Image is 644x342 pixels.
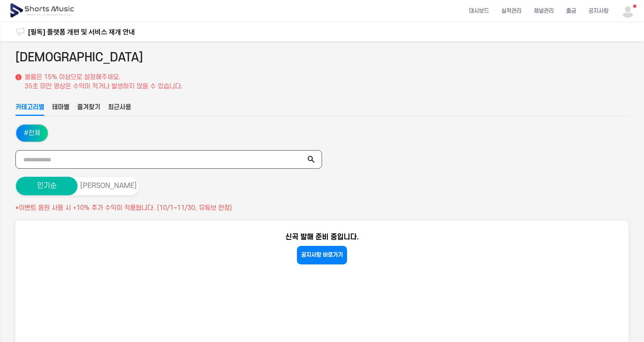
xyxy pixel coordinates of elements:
[560,1,582,21] a: 출금
[77,103,100,116] button: 즐겨찾기
[78,177,139,195] button: [PERSON_NAME]
[15,49,143,66] h2: [DEMOGRAPHIC_DATA]
[25,73,183,91] p: 볼륨은 15% 이상으로 설정해주세요. 35초 미만 영상은 수익이 적거나 발생하지 않을 수 있습니다.
[582,1,615,21] a: 공지사항
[15,203,629,213] p: *이벤트 음원 사용 시 +10% 추가 수익이 적용됩니다. (10/1~11/30, 유튜브 한정)
[16,177,78,195] button: 인기순
[52,103,69,116] button: 테마별
[28,27,135,37] a: [필독] 플랫폼 개편 및 서비스 재개 안내
[15,74,22,80] img: 설명 아이콘
[285,232,359,243] p: 신곡 발매 준비 중입니다.
[108,103,131,116] button: 최근사용
[15,103,44,116] button: 카테고리별
[15,27,25,36] img: 알림 아이콘
[463,1,495,21] a: 대시보드
[528,1,560,21] a: 채널관리
[621,4,635,18] img: 사용자 이미지
[16,125,48,142] button: #전체
[297,246,347,264] a: 공지사항 바로가기
[495,1,528,21] a: 실적관리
